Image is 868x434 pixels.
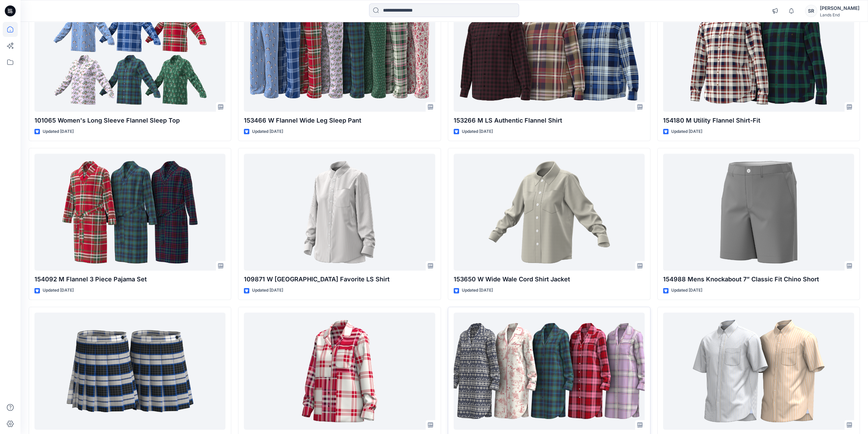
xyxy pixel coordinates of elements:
a: 153761 W Flannel Sleepshirt [454,312,645,430]
p: Updated [DATE] [462,287,493,294]
p: 153650 W Wide Wale Cord Shirt Jacket [454,275,645,284]
div: SR [805,5,817,17]
p: Updated [DATE] [671,128,702,135]
p: 154180 M Utility Flannel Shirt-Fit [663,116,854,125]
p: 154092 M Flannel 3 Piece Pajama Set [34,275,225,284]
p: Updated [DATE] [252,128,283,135]
p: Updated [DATE] [43,128,74,135]
a: 154092 M Flannel 3 Piece Pajama Set [34,154,225,271]
p: Updated [DATE] [462,128,493,135]
a: 154988 Mens Knockabout 7” Classic Fit Chino Short [663,154,854,271]
a: 109871 W Oxford Favorite LS Shirt [244,154,435,271]
div: Lands End [820,12,859,17]
a: 153964 M SS Sail Rigger Oxford Shirt (New Fit) [663,312,854,430]
p: Updated [DATE] [43,287,74,294]
p: Updated [DATE] [671,287,702,294]
a: 153629 Uniform Custom Plaid Pleated Skirt Above The Knee [34,312,225,430]
div: [PERSON_NAME] [820,4,859,12]
p: 153466 W Flannel Wide Leg Sleep Pant [244,116,435,125]
p: 101065 Women's Long Sleeve Flannel Sleep Top [34,116,225,125]
p: 153266 M LS Authentic Flannel Shirt [454,116,645,125]
a: 153650 W Wide Wale Cord Shirt Jacket [454,154,645,271]
p: 154988 Mens Knockabout 7” Classic Fit Chino Short [663,275,854,284]
p: Updated [DATE] [252,287,283,294]
a: 134764 Womens LS Flannel Patchwork Sleep Top [244,312,435,430]
p: 109871 W [GEOGRAPHIC_DATA] Favorite LS Shirt [244,275,435,284]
